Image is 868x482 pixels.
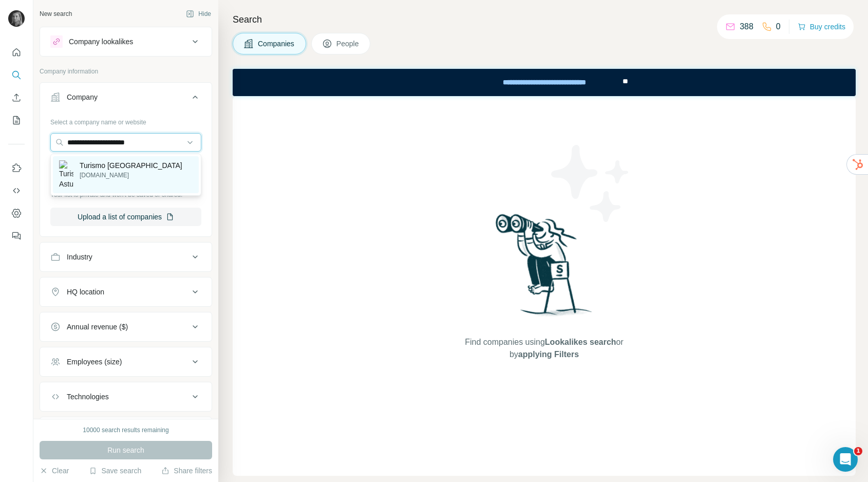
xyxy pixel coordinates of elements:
[40,245,212,269] button: Industry
[8,10,25,27] img: Avatar
[8,66,25,84] button: Search
[854,447,862,455] span: 1
[69,36,133,47] div: Company lookalikes
[179,6,218,22] button: Hide
[776,21,781,33] p: 0
[67,357,122,367] div: Employees (size)
[67,322,128,332] div: Annual revenue ($)
[40,384,212,409] button: Technologies
[8,227,25,245] button: Feedback
[40,280,212,304] button: HQ location
[8,43,25,62] button: Quick start
[544,137,637,230] img: Surfe Illustration - Stars
[89,466,141,476] button: Save search
[59,160,73,189] img: Turismo Asturias
[233,12,856,27] h4: Search
[462,336,626,361] span: Find companies using or by
[491,211,598,326] img: Surfe Illustration - Woman searching with binoculars
[545,338,616,346] span: Lookalikes search
[50,114,201,127] div: Select a company name or website
[161,466,212,476] button: Share filters
[83,425,168,435] div: 10000 search results remaining
[67,252,92,262] div: Industry
[40,349,212,374] button: Employees (size)
[40,67,212,76] p: Company information
[8,88,25,107] button: Enrich CSV
[67,392,109,402] div: Technologies
[67,92,98,102] div: Company
[67,287,104,297] div: HQ location
[40,314,212,339] button: Annual revenue ($)
[833,447,858,472] iframe: Intercom live chat
[40,466,69,476] button: Clear
[8,111,25,129] button: My lists
[258,39,295,49] span: Companies
[40,85,212,114] button: Company
[40,9,72,18] div: New search
[798,20,845,34] button: Buy credits
[40,29,212,54] button: Company lookalikes
[336,39,360,49] span: People
[50,208,201,226] button: Upload a list of companies
[8,181,25,200] button: Use Surfe API
[8,159,25,177] button: Use Surfe on LinkedIn
[80,160,182,171] p: Turismo [GEOGRAPHIC_DATA]
[518,350,579,359] span: applying Filters
[740,21,753,33] p: 388
[80,171,182,180] p: [DOMAIN_NAME]
[8,204,25,223] button: Dashboard
[233,69,856,96] iframe: Banner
